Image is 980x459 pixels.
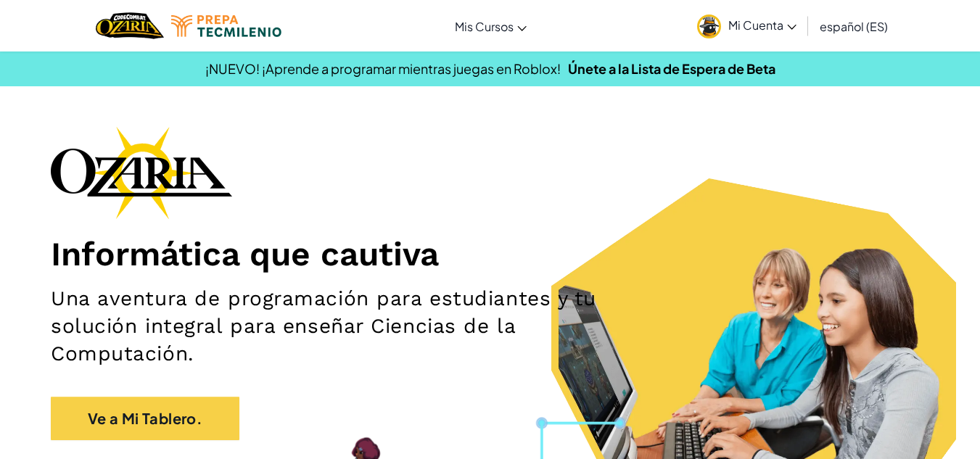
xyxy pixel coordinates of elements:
[205,60,561,77] span: ¡NUEVO! ¡Aprende a programar mientras juegas en Roblox!
[812,7,895,46] a: español (ES)
[51,233,929,274] h1: Informática que cautiva
[690,3,804,49] a: Mi Cuenta
[728,17,796,33] span: Mi Cuenta
[171,15,281,37] img: Tecmilenio logo
[51,285,639,368] h2: Una aventura de programación para estudiantes y tu solución integral para enseñar Ciencias de la ...
[697,15,721,38] img: avatar
[568,60,775,77] a: Únete a la Lista de Espera de Beta
[51,126,232,219] img: Ozaria branding logo
[96,11,163,41] a: Ozaria by CodeCombat logo
[455,19,514,34] span: Mis Cursos
[51,397,239,440] a: Ve a Mi Tablero.
[820,19,888,34] span: español (ES)
[448,7,534,46] a: Mis Cursos
[96,11,163,41] img: Home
